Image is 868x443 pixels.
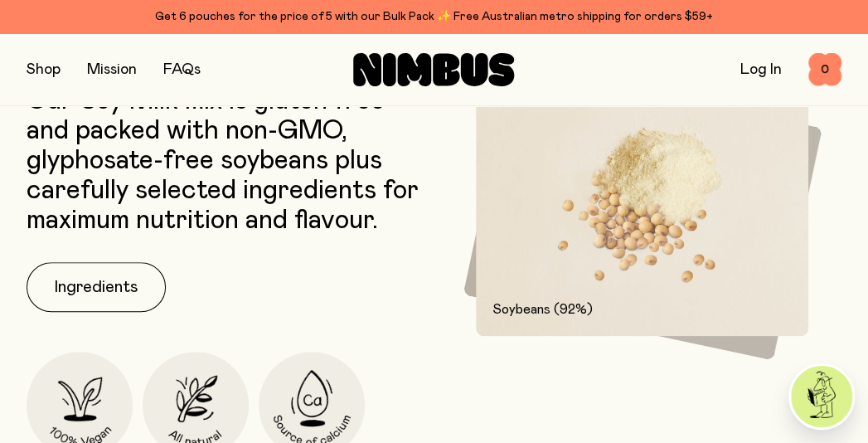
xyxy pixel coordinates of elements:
[27,7,841,27] div: Get 6 pouches for the price of 5 with our Bulk Pack ✨ Free Australian metro shipping for orders $59+
[740,62,782,77] a: Log In
[476,86,809,336] img: 92% Soybeans and soybean powder
[492,299,793,319] p: Soybeans (92%)
[27,86,426,236] p: Our Soy Milk mix is gluten free and packed with non-GMO, glyphosate-free soybeans plus carefully ...
[163,62,201,77] a: FAQs
[791,366,852,427] img: agent
[27,262,166,312] button: Ingredients
[808,53,841,86] button: 0
[87,62,137,77] a: Mission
